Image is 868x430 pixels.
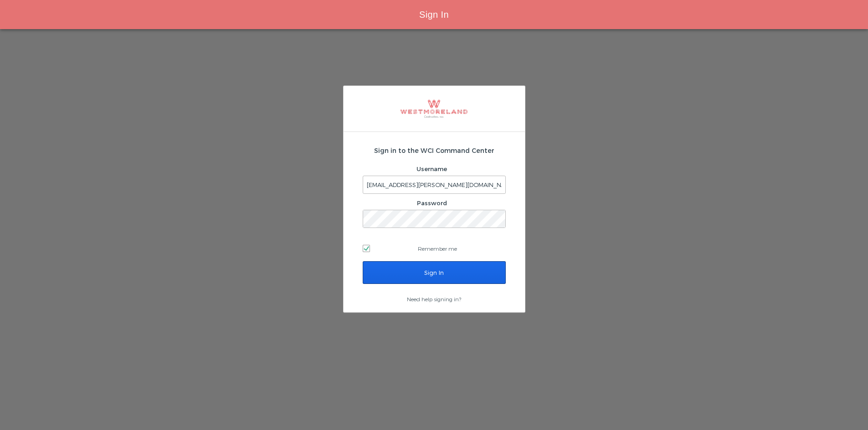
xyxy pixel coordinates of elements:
a: Need help signing in? [407,296,461,302]
label: Remember me [363,242,506,255]
h2: Sign in to the WCI Command Center [363,146,506,155]
span: Sign In [419,10,449,20]
label: Username [416,165,447,172]
label: Password [417,199,447,207]
input: Sign In [363,261,506,284]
